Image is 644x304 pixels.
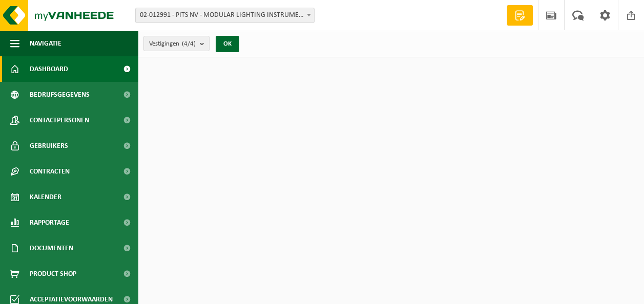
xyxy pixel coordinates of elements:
[30,82,90,107] span: Bedrijfsgegevens
[149,36,196,52] span: Vestigingen
[30,56,68,82] span: Dashboard
[30,210,69,235] span: Rapportage
[216,36,239,52] button: OK
[30,31,61,56] span: Navigatie
[135,8,315,23] span: 02-012991 - PITS NV - MODULAR LIGHTING INSTRUMENTS - RUMBEKE
[136,8,314,23] span: 02-012991 - PITS NV - MODULAR LIGHTING INSTRUMENTS - RUMBEKE
[30,159,70,184] span: Contracten
[30,261,76,287] span: Product Shop
[143,36,210,51] button: Vestigingen(4/4)
[30,235,73,261] span: Documenten
[30,133,68,159] span: Gebruikers
[182,40,196,47] count: (4/4)
[30,184,61,210] span: Kalender
[30,107,89,133] span: Contactpersonen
